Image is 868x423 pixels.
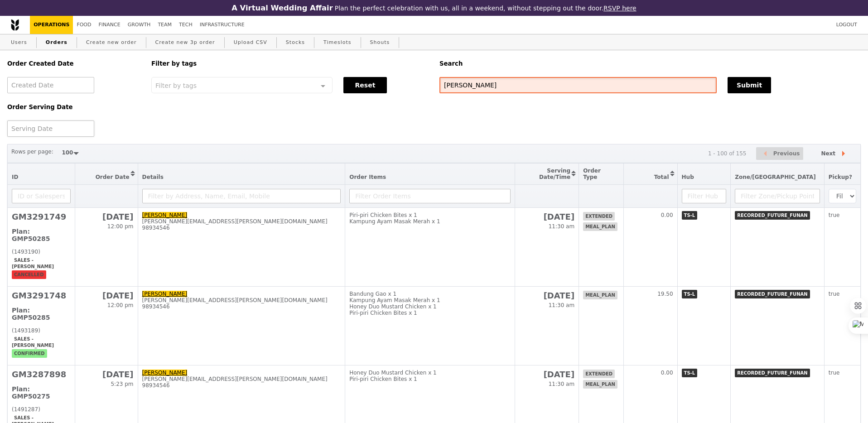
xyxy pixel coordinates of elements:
a: Stocks [282,34,309,51]
span: TS-L [682,369,698,377]
input: Created Date [7,77,94,93]
div: Honey Duo Mustard Chicken x 1 [349,303,511,310]
a: Operations [30,16,73,34]
a: [PERSON_NAME] [142,212,188,218]
span: TS-L [682,290,698,298]
h2: GM3291749 [12,212,71,221]
h3: Plan: GMP50285 [12,228,71,242]
span: 12:00 pm [107,302,134,308]
a: Infrastructure [196,16,248,34]
a: Shouts [366,34,394,51]
h3: A Virtual Wedding Affair [231,4,333,12]
a: Orders [42,34,71,51]
span: 0.00 [661,212,673,218]
div: [PERSON_NAME][EMAIL_ADDRESS][PERSON_NAME][DOMAIN_NAME] [142,218,341,225]
input: Search any field [439,77,717,93]
input: Filter Order Items [349,189,511,203]
span: 19.50 [657,291,673,297]
span: true [829,370,840,376]
h5: Order Created Date [7,60,140,67]
h2: GM3291748 [12,291,71,300]
h2: [DATE] [519,291,574,300]
a: Growth [124,16,154,34]
span: Previous [773,148,800,159]
span: meal_plan [583,222,617,231]
label: Rows per page: [11,147,53,156]
h2: [DATE] [79,370,134,379]
span: Order Type [583,168,601,180]
a: Finance [95,16,124,34]
div: 98934546 [142,382,341,389]
a: [PERSON_NAME] [142,291,188,297]
a: Tech [175,16,196,34]
h3: Plan: GMP50285 [12,307,71,321]
span: Filter by tags [155,81,197,89]
h2: [DATE] [79,291,134,300]
h5: Order Serving Date [7,104,140,111]
div: (1491287) [12,406,71,413]
div: (1493190) [12,249,71,255]
span: meal_plan [583,291,617,299]
span: Details [142,174,164,180]
span: 12:00 pm [107,223,134,230]
div: Honey Duo Mustard Chicken x 1 [349,370,511,376]
div: Piri-piri Chicken Bites x 1 [349,310,511,316]
div: 1 - 100 of 155 [708,150,747,157]
span: Hub [682,174,694,180]
span: meal_plan [583,380,617,389]
a: Food [73,16,95,34]
a: Create new order [82,34,140,51]
input: ID or Salesperson name [12,189,71,203]
span: RECORDED_FUTURE_FUNAN [735,369,810,377]
div: [PERSON_NAME][EMAIL_ADDRESS][PERSON_NAME][DOMAIN_NAME] [142,297,341,303]
span: confirmed [12,349,47,358]
span: 11:30 am [549,381,574,387]
div: Piri-piri Chicken Bites x 1 [349,212,511,218]
span: 11:30 am [549,223,574,230]
img: Grain logo [11,19,19,31]
span: Sales - [PERSON_NAME] [12,335,56,350]
a: Team [154,16,175,34]
input: Serving Date [7,120,94,137]
div: 98934546 [142,303,341,310]
input: Filter Zone/Pickup Point [735,189,820,203]
h5: Filter by tags [151,60,429,67]
span: Zone/[GEOGRAPHIC_DATA] [735,174,816,180]
h2: [DATE] [519,370,574,379]
span: Sales - [PERSON_NAME] [12,256,56,271]
span: ID [12,174,18,180]
button: Next [813,147,857,160]
span: TS-L [682,211,698,220]
input: Filter by Address, Name, Email, Mobile [142,189,341,203]
a: Timeslots [320,34,355,51]
span: true [829,212,840,218]
div: Plan the perfect celebration with us, all in a weekend, without stepping out the door. [173,4,695,12]
span: 5:23 pm [111,381,133,387]
h2: [DATE] [519,212,574,221]
a: Users [7,34,31,51]
button: Submit [728,77,771,93]
span: RECORDED_FUTURE_FUNAN [735,211,810,220]
button: Reset [343,77,387,93]
span: 0.00 [661,370,673,376]
span: extended [583,370,615,378]
a: RSVP here [603,5,637,12]
input: Filter Hub [682,189,727,203]
h2: GM3287898 [12,370,71,379]
span: 11:30 am [549,302,574,308]
span: Pickup? [829,174,852,180]
span: true [829,291,840,297]
div: Kampung Ayam Masak Merah x 1 [349,297,511,303]
span: RECORDED_FUTURE_FUNAN [735,290,810,298]
div: 98934546 [142,225,341,231]
a: Create new 3p order [152,34,219,51]
div: Kampung Ayam Masak Merah x 1 [349,218,511,225]
span: Next [821,148,835,159]
div: (1493189) [12,327,71,334]
a: Logout [833,16,861,34]
h2: [DATE] [79,212,134,221]
a: Upload CSV [230,34,271,51]
h5: Search [439,60,861,67]
h3: Plan: GMP50275 [12,385,71,400]
div: Bandung Gao x 1 [349,291,511,297]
